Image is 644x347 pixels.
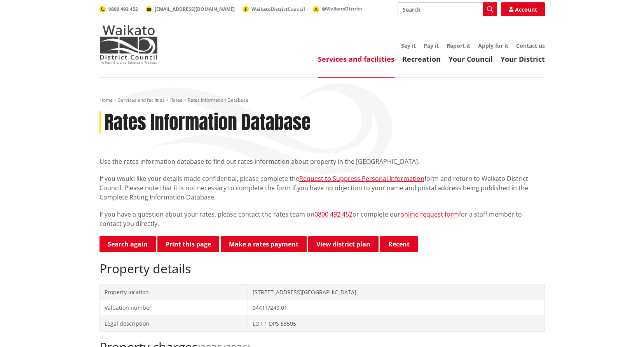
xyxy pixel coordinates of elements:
[243,6,305,12] a: WaikatoDistrictCouncil
[401,42,416,49] a: Say it
[501,54,545,64] a: Your District
[314,210,353,219] a: 0800 492 452
[248,284,545,300] td: [STREET_ADDRESS][GEOGRAPHIC_DATA]
[99,316,248,331] td: Legal description
[99,6,138,12] a: 0800 492 452
[99,174,545,202] p: If you would like your details made confidential, please complete the form and return to Waikato ...
[248,300,545,316] td: 04411/249.01
[447,42,470,49] a: Report it
[170,97,182,103] a: Rates
[99,236,156,252] a: Search again
[380,236,418,252] button: Recent
[251,6,305,12] span: WaikatoDistrictCouncil
[157,236,219,252] button: Print this page
[398,2,497,16] input: Search input
[99,25,158,64] img: Waikato District Council - Te Kaunihera aa Takiwaa o Waikato
[99,300,248,316] td: Valuation number
[516,42,545,49] a: Contact us
[99,261,545,276] h2: Property details
[155,6,235,12] span: [EMAIL_ADDRESS][DOMAIN_NAME]
[424,42,439,49] a: Pay it
[402,54,441,64] a: Recreation
[318,54,394,64] a: Services and facilities
[400,210,459,219] a: online request form
[501,2,545,16] a: Account
[248,316,545,331] td: LOT 1 DPS 53595
[99,97,545,104] nav: breadcrumb
[449,54,493,64] a: Your Council
[99,284,248,300] td: Property location
[118,97,165,103] a: Services and facilities
[108,6,138,12] span: 0800 492 452
[99,97,113,103] a: Home
[221,236,307,252] a: Make a rates payment
[146,6,235,12] a: [EMAIL_ADDRESS][DOMAIN_NAME]
[105,111,311,134] h1: Rates Information Database
[188,97,248,103] span: Rates Information Database
[99,157,545,166] p: Use the rates information database to find out rates information about property in the [GEOGRAPHI...
[322,5,362,12] span: @WaikatoDistrict
[313,5,362,12] a: @WaikatoDistrict
[299,174,424,183] a: Request to Suppress Personal Information
[99,210,545,228] p: If you have a question about your rates, please contact the rates team on or complete our for a s...
[308,236,379,252] a: View district plan
[478,42,508,49] a: Apply for it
